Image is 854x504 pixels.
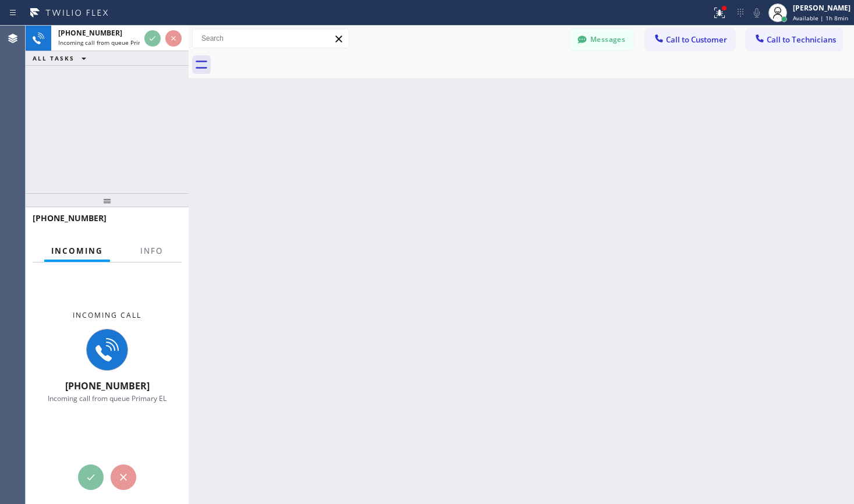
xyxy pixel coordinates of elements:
button: Accept [78,464,104,490]
span: [PHONE_NUMBER] [58,28,122,38]
button: Call to Technicians [746,29,842,51]
input: Search [193,29,349,48]
button: Accept [144,30,161,47]
span: [PHONE_NUMBER] [65,379,150,392]
button: ALL TASKS [26,51,98,65]
span: Incoming [51,246,103,256]
button: Mute [749,5,765,21]
span: Available | 1h 8min [793,14,848,22]
button: Call to Customer [646,29,735,51]
span: Info [140,246,163,256]
button: Info [133,240,170,262]
div: [PERSON_NAME] [793,3,851,13]
span: [PHONE_NUMBER] [33,212,107,223]
button: Reject [165,30,182,47]
button: Incoming [44,240,110,262]
span: Incoming call from queue Primary EL [58,38,160,47]
span: ALL TASKS [33,54,75,62]
button: Reject [111,464,136,490]
button: Messages [570,29,634,51]
span: Call to Customer [666,34,727,45]
span: Incoming call from queue Primary EL [48,393,166,403]
span: Incoming call [73,310,141,320]
span: Call to Technicians [767,34,836,45]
